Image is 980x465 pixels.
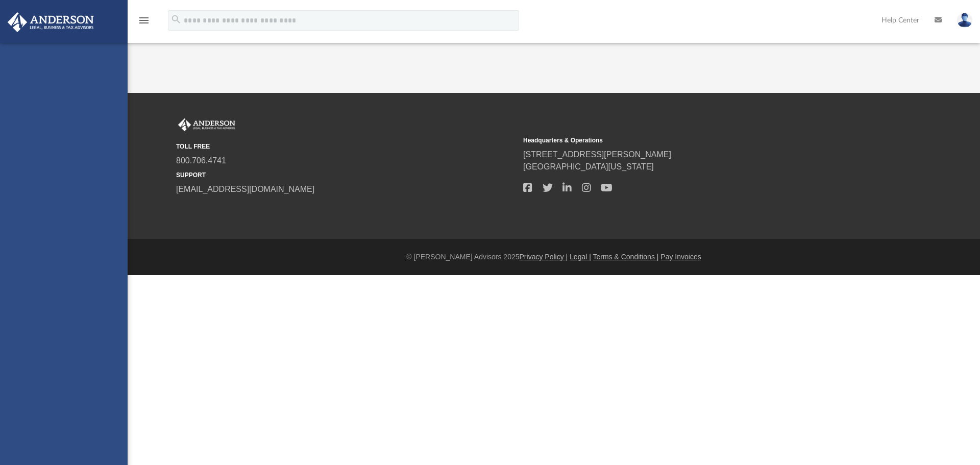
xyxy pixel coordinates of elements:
a: Legal | [570,253,591,261]
a: [GEOGRAPHIC_DATA][US_STATE] [523,162,654,171]
div: © [PERSON_NAME] Advisors 2025 [128,252,980,262]
img: Anderson Advisors Platinum Portal [176,118,237,132]
a: [EMAIL_ADDRESS][DOMAIN_NAME] [176,185,314,193]
a: menu [138,19,150,27]
small: TOLL FREE [176,142,516,151]
i: search [170,14,182,25]
img: Anderson Advisors Platinum Portal [5,12,97,32]
a: [STREET_ADDRESS][PERSON_NAME] [523,150,671,159]
a: Terms & Conditions | [593,253,659,261]
a: Pay Invoices [660,253,701,261]
a: 800.706.4741 [176,156,226,165]
img: User Pic [957,13,972,28]
a: Privacy Policy | [520,253,568,261]
i: menu [138,14,150,27]
small: SUPPORT [176,170,516,180]
small: Headquarters & Operations [523,136,863,145]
